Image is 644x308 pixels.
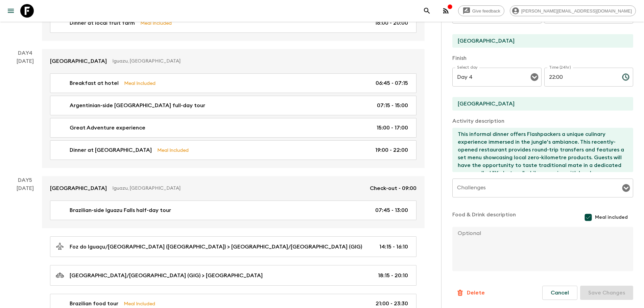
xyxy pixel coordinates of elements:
p: Iguazu, [GEOGRAPHIC_DATA] [112,185,364,192]
button: Choose time, selected time is 10:00 PM [619,70,633,84]
p: Meal Included [124,300,155,307]
p: 07:15 - 15:00 [377,101,408,110]
a: [GEOGRAPHIC_DATA]/[GEOGRAPHIC_DATA] (GIG) > [GEOGRAPHIC_DATA]18:15 - 20:10 [50,265,416,286]
p: Meal Included [157,146,189,154]
p: Day 4 [8,49,42,57]
input: End Location (leave blank if same as Start) [452,97,628,111]
p: Finish [452,54,633,62]
label: Time (24hr) [549,65,571,70]
p: Great Adventure experience [70,124,145,132]
button: Open [530,72,539,82]
p: Brazilian food tour [70,300,118,308]
a: [GEOGRAPHIC_DATA]Iguazu, [GEOGRAPHIC_DATA] [42,49,425,73]
button: Delete [452,286,488,300]
input: hh:mm [544,68,617,87]
button: Open [621,183,631,193]
p: Foz do Iguaçu/[GEOGRAPHIC_DATA] ([GEOGRAPHIC_DATA]) > [GEOGRAPHIC_DATA]/[GEOGRAPHIC_DATA] (GIG) [70,243,362,251]
p: Check-out - 09:00 [370,184,416,192]
p: Dinner at local fruit farm [70,19,135,27]
p: Meal Included [140,19,172,27]
button: Cancel [542,286,577,300]
a: Brazilian-side Iguazu Falls half-day tour07:45 - 13:00 [50,200,416,220]
div: [PERSON_NAME][EMAIL_ADDRESS][DOMAIN_NAME] [510,5,636,16]
a: Breakfast at hotelMeal Included06:45 - 07:15 [50,73,416,93]
div: [DATE] [17,57,34,168]
label: Select day [457,65,478,70]
p: Brazilian-side Iguazu Falls half-day tour [70,206,171,214]
p: Delete [467,289,485,297]
p: Day 5 [8,176,42,184]
a: Dinner at local fruit farmMeal Included18:00 - 20:00 [50,13,416,33]
p: 19:00 - 22:00 [375,146,408,154]
p: Iguazu, [GEOGRAPHIC_DATA] [112,58,411,65]
span: Give feedback [469,8,504,14]
p: Food & Drink description [452,211,516,224]
p: Meal Included [124,79,156,87]
span: Meal included [595,214,628,221]
a: Argentinian-side [GEOGRAPHIC_DATA] full-day tour07:15 - 15:00 [50,96,416,115]
p: 06:45 - 07:15 [376,79,408,87]
a: Dinner at [GEOGRAPHIC_DATA]Meal Included19:00 - 22:00 [50,140,416,160]
p: 18:15 - 20:10 [378,271,408,280]
p: Breakfast at hotel [70,79,119,87]
p: Activity description [452,117,633,125]
p: [GEOGRAPHIC_DATA]/[GEOGRAPHIC_DATA] (GIG) > [GEOGRAPHIC_DATA] [70,271,263,280]
p: [GEOGRAPHIC_DATA] [50,57,107,65]
p: 07:45 - 13:00 [375,206,408,214]
input: Start Location [452,34,628,48]
p: 14:15 - 16:10 [379,243,408,251]
p: Dinner at [GEOGRAPHIC_DATA] [70,146,152,154]
a: [GEOGRAPHIC_DATA]Iguazu, [GEOGRAPHIC_DATA]Check-out - 09:00 [42,176,425,200]
p: [GEOGRAPHIC_DATA] [50,184,107,192]
p: 18:00 - 20:00 [375,19,408,27]
a: Great Adventure experience15:00 - 17:00 [50,118,416,138]
span: [PERSON_NAME][EMAIL_ADDRESS][DOMAIN_NAME] [518,8,636,14]
textarea: This informal dinner offers Flashpackers a unique culinary experience immersed in the jungle's am... [452,128,628,172]
p: 15:00 - 17:00 [377,124,408,132]
button: menu [4,4,18,18]
button: search adventures [420,4,434,18]
p: 21:00 - 23:30 [376,300,408,308]
p: Argentinian-side [GEOGRAPHIC_DATA] full-day tour [70,101,205,110]
a: Give feedback [458,5,504,16]
a: Foz do Iguaçu/[GEOGRAPHIC_DATA] ([GEOGRAPHIC_DATA]) > [GEOGRAPHIC_DATA]/[GEOGRAPHIC_DATA] (GIG)14... [50,236,416,257]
